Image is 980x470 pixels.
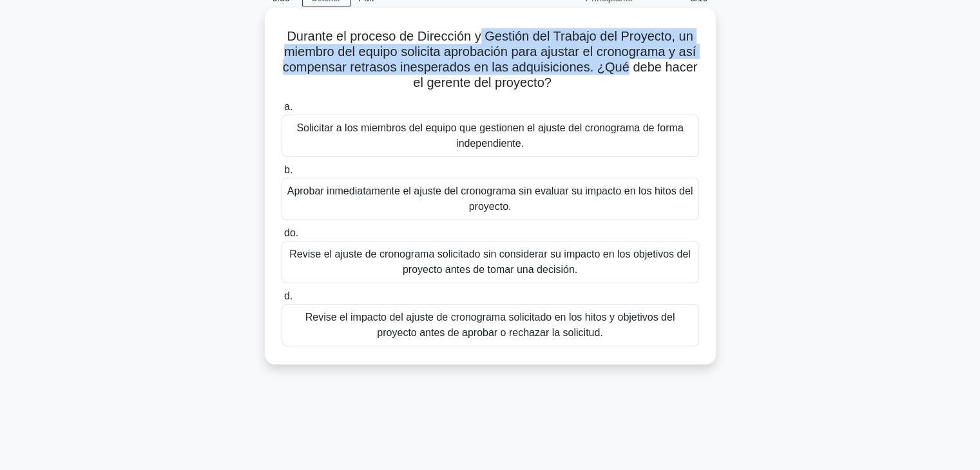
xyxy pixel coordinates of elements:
font: Revise el impacto del ajuste de cronograma solicitado en los hitos y objetivos del proyecto antes... [305,312,675,338]
font: Durante el proceso de Dirección y Gestión del Trabajo del Proyecto, un miembro del equipo solicit... [283,29,698,89]
font: do. [284,227,298,238]
font: Solicitar a los miembros del equipo que gestionen el ajuste del cronograma de forma independiente. [296,122,683,149]
font: Revise el ajuste de cronograma solicitado sin considerar su impacto en los objetivos del proyecto... [289,249,691,275]
font: a. [284,101,293,112]
font: Aprobar inmediatamente el ajuste del cronograma sin evaluar su impacto en los hitos del proyecto. [287,185,693,212]
font: b. [284,164,293,175]
font: d. [284,290,293,301]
